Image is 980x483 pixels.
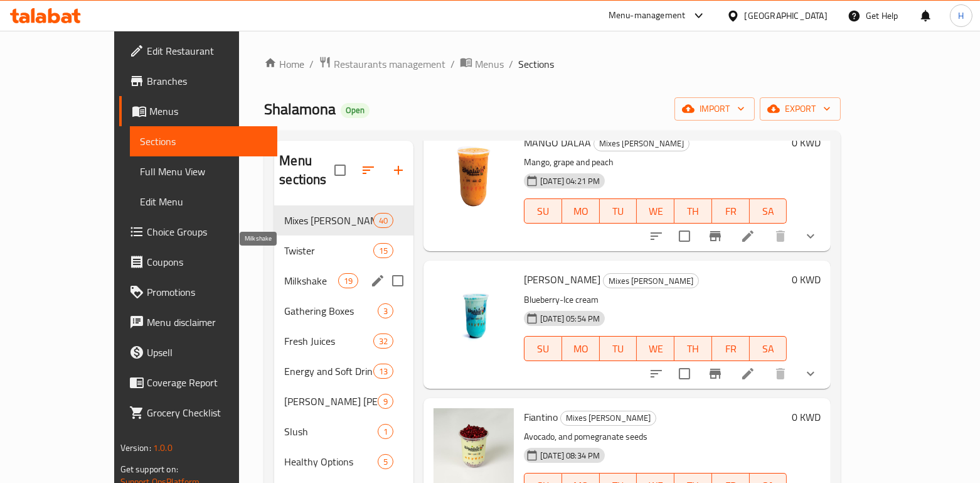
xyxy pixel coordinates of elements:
[368,271,387,290] button: edit
[745,9,828,23] div: [GEOGRAPHIC_DATA]
[740,229,755,244] a: Edit menu item
[562,198,600,224] button: MO
[524,292,787,308] p: Blueberry-Ice cream
[637,336,674,361] button: WE
[378,305,393,317] span: 3
[284,394,378,409] span: [PERSON_NAME] [PERSON_NAME]
[434,134,514,214] img: MANGO DALAA
[119,307,278,337] a: Menu disclaimer
[284,424,378,439] div: Slush
[475,57,504,72] span: Menus
[524,133,591,152] span: MANGO DALAA
[604,274,698,288] span: Mixes [PERSON_NAME]
[284,243,373,258] div: Twister
[792,271,821,288] h6: 0 KWD
[374,366,393,377] span: 13
[671,223,698,249] span: Select to update
[567,202,595,220] span: MO
[679,202,707,220] span: TH
[119,277,278,307] a: Promotions
[119,247,278,277] a: Coupons
[755,340,782,358] span: SA
[378,424,393,439] div: items
[796,359,826,389] button: show more
[642,340,669,358] span: WE
[120,440,151,456] span: Version:
[524,336,562,361] button: SU
[765,359,796,389] button: delete
[319,56,445,72] a: Restaurants management
[274,296,413,326] div: Gathering Boxes3
[600,336,637,361] button: TU
[334,57,445,72] span: Restaurants management
[717,340,745,358] span: FR
[274,236,413,266] div: Twister15
[562,336,600,361] button: MO
[524,155,787,170] p: Mango, grape and peach
[530,202,557,220] span: SU
[674,198,712,224] button: TH
[338,273,358,288] div: items
[674,336,712,361] button: TH
[373,364,393,379] div: items
[284,303,378,318] span: Gathering Boxes
[679,340,707,358] span: TH
[119,337,278,367] a: Upsell
[641,359,671,389] button: sort-choices
[450,57,455,72] li: /
[561,411,656,425] span: Mixes [PERSON_NAME]
[153,440,173,456] span: 1.0.0
[147,224,268,239] span: Choice Groups
[717,202,745,220] span: FR
[524,408,558,426] span: Fiantino
[750,336,787,361] button: SA
[509,57,513,72] li: /
[341,105,370,116] span: Open
[684,101,745,117] span: import
[641,221,671,251] button: sort-choices
[140,134,268,149] span: Sections
[594,136,690,151] div: Mixes Ala Kaifak
[765,221,796,251] button: delete
[309,57,314,72] li: /
[147,315,268,330] span: Menu disclaimer
[700,359,730,389] button: Branch-specific-item
[770,101,831,117] span: export
[567,340,595,358] span: MO
[264,95,336,123] span: Shalamona
[373,243,393,258] div: items
[378,396,393,408] span: 9
[378,456,393,468] span: 5
[130,126,278,156] a: Sections
[130,156,278,187] a: Full Menu View
[383,155,413,185] button: Add section
[958,9,964,23] span: H
[374,335,393,347] span: 32
[803,229,818,244] svg: Show Choices
[373,213,393,228] div: items
[378,303,393,318] div: items
[119,66,278,96] a: Branches
[284,394,378,409] div: Baskin Robbins
[740,366,755,381] a: Edit menu item
[147,345,268,360] span: Upsell
[353,155,383,185] span: Sort sections
[560,411,656,426] div: Mixes Ala Kaifak
[279,151,334,189] h2: Menu sections
[674,97,755,121] button: import
[524,198,562,224] button: SU
[284,364,373,379] span: Energy and Soft Drinks
[119,367,278,398] a: Coverage Report
[140,164,268,179] span: Full Menu View
[341,103,370,118] div: Open
[327,157,353,183] span: Select all sections
[637,198,674,224] button: WE
[284,454,378,469] span: Healthy Options
[147,73,268,89] span: Branches
[603,273,699,288] div: Mixes Ala Kaifak
[274,447,413,477] div: Healthy Options5
[605,202,632,220] span: TU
